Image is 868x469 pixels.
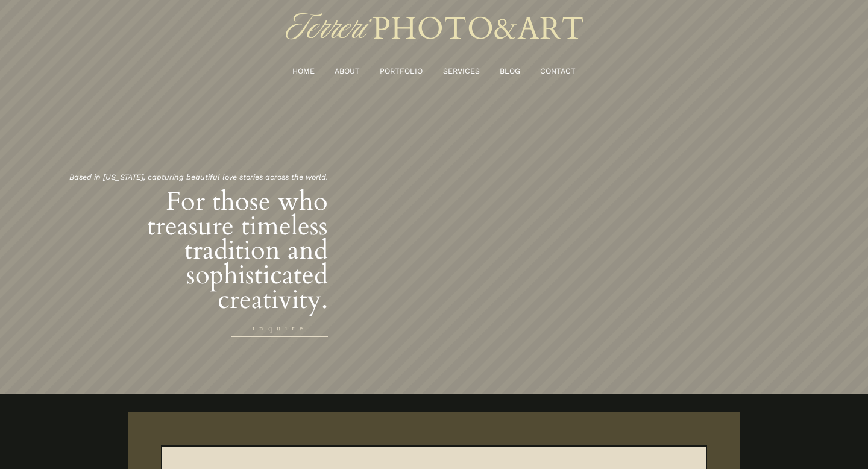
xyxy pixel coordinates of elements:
[500,65,520,78] a: BLOG
[380,65,423,78] a: PORTFOLIO
[95,190,328,313] h2: For those who treasure timeless tradition and sophisticated creativity.
[283,6,585,51] img: TERRERI PHOTO &amp; ART
[443,65,480,78] a: SERVICES
[292,65,315,78] a: HOME
[335,65,360,78] a: ABOUT
[231,319,328,337] a: inquire
[540,65,576,78] a: CONTACT
[69,172,328,181] em: Based in [US_STATE], capturing beautiful love stories across the world.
